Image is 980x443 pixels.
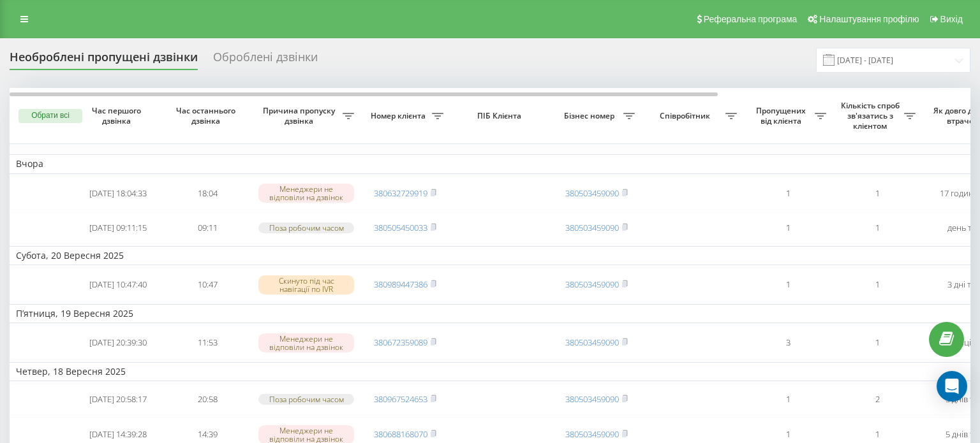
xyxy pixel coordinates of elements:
[743,212,833,243] td: 1
[73,268,163,301] td: [DATE] 10:47:40
[374,428,427,440] a: 380688168070
[258,275,354,294] div: Скинуто під час навігації по IVR
[565,279,619,290] a: 380503459090
[940,14,963,24] span: Вихід
[565,337,619,348] a: 380503459090
[258,222,354,233] div: Поза робочим часом
[213,50,318,70] div: Оброблені дзвінки
[833,384,922,415] td: 2
[367,111,432,121] span: Номер клієнта
[173,106,242,126] span: Час останнього дзвінка
[565,187,619,199] a: 380503459090
[461,111,541,121] span: ПІБ Клієнта
[374,279,427,290] a: 380989447386
[258,394,354,405] div: Поза робочим часом
[258,333,354,352] div: Менеджери не відповіли на дзвінок
[10,50,198,70] div: Необроблені пропущені дзвінки
[833,326,922,359] td: 1
[743,268,833,301] td: 1
[163,384,252,415] td: 20:58
[19,109,82,123] button: Обрати всі
[374,222,427,233] a: 380505450033
[558,111,623,121] span: Бізнес номер
[374,187,427,199] a: 380632729919
[565,428,619,440] a: 380503459090
[163,268,252,301] td: 10:47
[258,184,354,203] div: Менеджери не відповіли на дзвінок
[648,111,725,121] span: Співробітник
[743,326,833,359] td: 3
[258,106,343,126] span: Причина пропуску дзвінка
[750,106,815,126] span: Пропущених від клієнта
[937,371,967,402] div: Open Intercom Messenger
[833,177,922,210] td: 1
[819,14,919,24] span: Налаштування профілю
[163,326,252,359] td: 11:53
[73,212,163,243] td: [DATE] 09:11:15
[163,177,252,210] td: 18:04
[73,326,163,359] td: [DATE] 20:39:30
[839,101,904,131] span: Кількість спроб зв'язатись з клієнтом
[833,212,922,243] td: 1
[374,337,427,348] a: 380672359089
[743,177,833,210] td: 1
[73,384,163,415] td: [DATE] 20:58:17
[833,268,922,301] td: 1
[84,106,152,126] span: Час першого дзвінка
[73,177,163,210] td: [DATE] 18:04:33
[565,393,619,405] a: 380503459090
[704,14,798,24] span: Реферальна програма
[565,222,619,233] a: 380503459090
[163,212,252,243] td: 09:11
[374,393,427,405] a: 380967524653
[743,384,833,415] td: 1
